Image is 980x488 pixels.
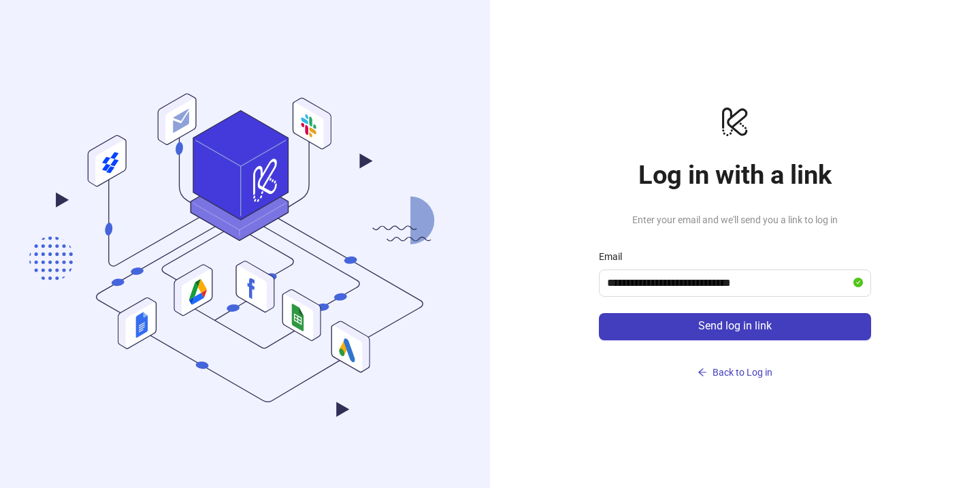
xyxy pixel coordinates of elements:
input: Email [607,275,851,291]
button: Send log in link [599,313,871,340]
span: arrow-left [698,368,707,377]
span: Enter your email and we'll send you a link to log in [599,212,871,227]
span: Back to Log in [713,367,772,378]
label: Email [599,249,631,264]
a: Back to Log in [599,340,871,384]
span: Send log in link [698,320,772,332]
h1: Log in with a link [599,159,871,191]
button: Back to Log in [599,362,871,384]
